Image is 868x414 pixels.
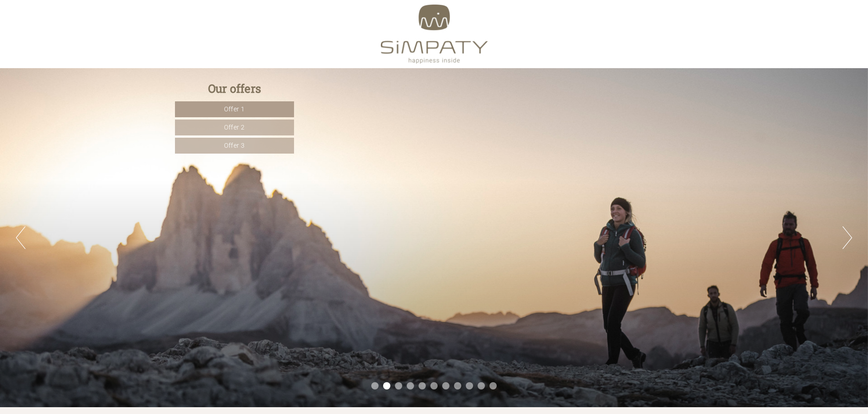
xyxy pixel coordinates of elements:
[224,105,245,113] span: Offer 1
[16,226,25,249] button: Previous
[224,124,245,131] span: Offer 2
[843,226,852,249] button: Next
[224,142,245,149] span: Offer 3
[175,80,294,97] div: Our offers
